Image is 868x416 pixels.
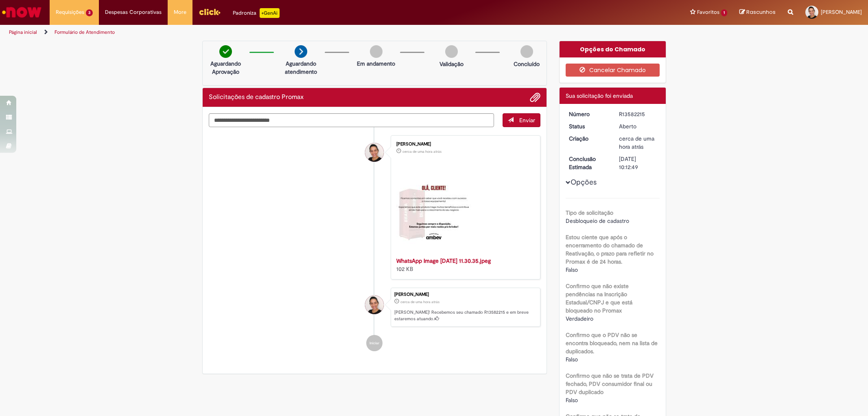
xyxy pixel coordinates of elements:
[563,134,613,143] dt: Criação
[260,8,280,18] p: +GenAi
[105,8,162,16] span: Despesas Corporativas
[396,142,532,147] div: [PERSON_NAME]
[445,45,458,58] img: img-circle-grey.png
[560,41,666,57] div: Opções do Chamado
[566,209,613,216] b: Tipo de solicitação
[394,292,536,297] div: [PERSON_NAME]
[86,9,93,16] span: 3
[199,6,221,18] img: click_logo_yellow_360x200.png
[721,9,727,16] span: 1
[566,396,578,404] span: Falso
[206,59,245,76] p: Aguardando Aprovação
[55,29,115,35] a: Formulário de Atendimento
[566,331,658,355] b: Confirmo que o PDV não se encontra bloqueado, nem na lista de duplicados.
[530,92,540,103] button: Adicionar anexos
[9,29,37,35] a: Página inicial
[619,135,654,150] span: cerca de uma hora atrás
[619,122,657,130] div: Aberto
[209,94,304,101] h2: Solicitações de cadastro Promax Histórico de tíquete
[746,8,776,16] span: Rascunhos
[566,217,629,225] span: Desbloqueio de cadastro
[396,257,491,264] a: WhatsApp Image [DATE] 11.30.35.jpeg
[281,59,321,76] p: Aguardando atendimento
[519,117,535,124] span: Enviar
[219,45,232,58] img: check-circle-green.png
[514,60,540,68] p: Concluído
[6,25,573,40] ul: Trilhas de página
[563,122,613,130] dt: Status
[566,315,593,322] span: Verdadeiro
[566,64,660,77] button: Cancelar Chamado
[394,309,536,322] p: [PERSON_NAME]! Recebemos seu chamado R13582215 e em breve estaremos atuando.
[566,233,654,265] b: Estou ciente que após o encerramento do chamado de Reativação, o prazo para refletir no Promax é ...
[209,288,541,327] li: Diacuy Rosas Negris
[370,45,383,58] img: img-circle-grey.png
[739,9,776,16] a: Rascunhos
[295,45,307,58] img: arrow-next.png
[209,127,541,359] ul: Histórico de tíquete
[402,149,442,154] span: cerca de uma hora atrás
[1,4,43,20] img: ServiceNow
[566,282,632,314] b: Confirmo que não existe pendências na Inscrição Estadual/CNPJ e que está bloqueado no Promax
[233,8,280,18] div: Padroniza
[566,356,578,363] span: Falso
[619,134,657,151] div: 30/09/2025 15:12:42
[520,45,533,58] img: img-circle-grey.png
[396,257,532,273] div: 102 KB
[365,143,384,162] div: Diacuy Rosas Negris
[400,299,439,304] span: cerca de uma hora atrás
[563,110,613,118] dt: Número
[56,8,84,16] span: Requisições
[365,295,384,314] div: Diacuy Rosas Negris
[619,110,657,118] div: R13582215
[400,299,439,304] time: 30/09/2025 15:12:42
[503,113,540,127] button: Enviar
[209,113,494,127] textarea: Digite sua mensagem aqui...
[357,59,395,68] p: Em andamento
[566,92,633,99] span: Sua solicitação foi enviada
[821,9,862,15] span: [PERSON_NAME]
[563,155,613,171] dt: Conclusão Estimada
[174,8,186,16] span: More
[697,8,719,16] span: Favoritos
[566,372,654,396] b: Confirmo que não se trata de PDV fechado, PDV consumidor final ou PDV duplicado
[619,155,657,171] div: [DATE] 10:12:49
[402,149,442,154] time: 30/09/2025 15:12:40
[439,60,464,68] p: Validação
[566,266,578,273] span: Falso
